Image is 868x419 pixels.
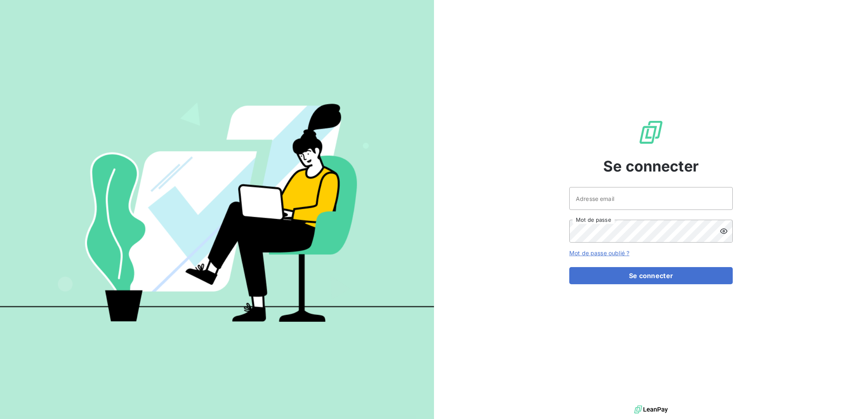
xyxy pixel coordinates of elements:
[638,119,664,145] img: Logo LeanPay
[569,267,733,284] button: Se connecter
[569,187,733,210] input: placeholder
[603,155,699,177] span: Se connecter
[634,403,668,416] img: logo
[569,250,629,256] a: Mot de passe oublié ?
